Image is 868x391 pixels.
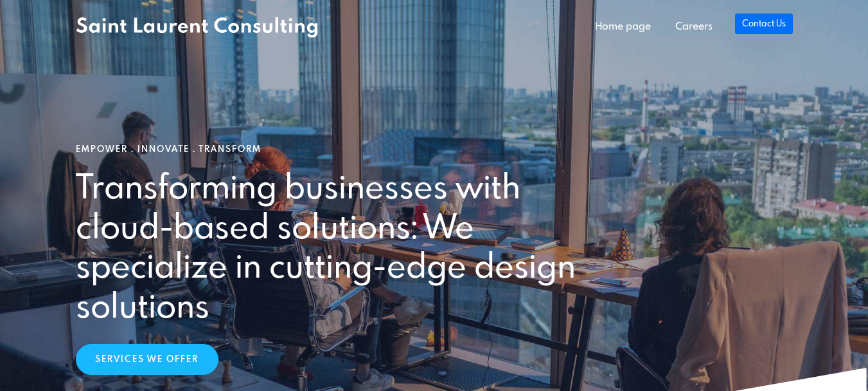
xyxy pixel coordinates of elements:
[735,14,792,34] a: Contact Us
[76,170,614,329] h2: Transforming businesses with cloud-based solutions: We specialize in cutting-edge design solutions
[76,344,218,375] a: Services We Offer
[663,14,725,40] a: Careers
[583,14,663,40] a: Home page
[76,144,793,155] h1: Empower . Innovate . Transform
